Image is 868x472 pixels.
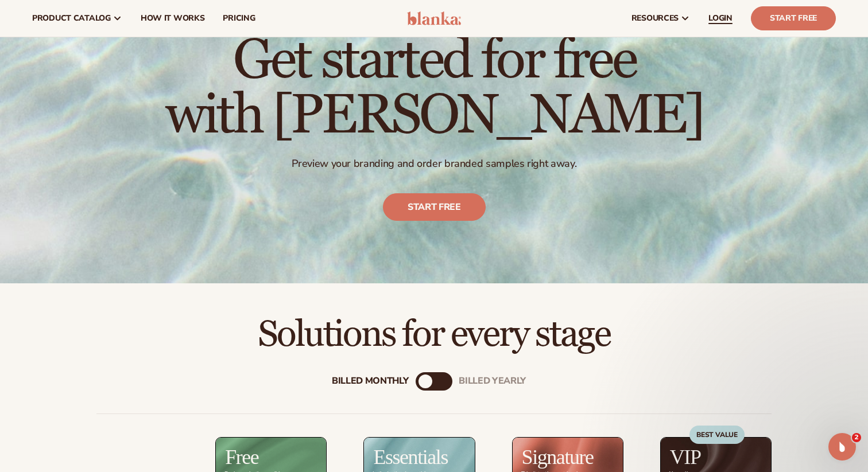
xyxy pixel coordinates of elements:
[225,447,258,467] h2: Free
[32,315,836,354] h2: Solutions for every stage
[708,14,733,23] span: LOGIN
[828,433,856,461] iframe: Intercom live chat
[522,447,594,467] h2: Signature
[165,157,703,170] p: Preview your branding and order branded samples right away.
[459,376,526,387] div: billed Yearly
[631,14,679,23] span: resources
[223,14,255,23] span: pricing
[383,193,486,221] a: Start free
[407,11,462,25] img: logo
[373,447,448,467] h2: Essentials
[332,376,409,387] div: Billed Monthly
[670,447,701,467] h2: VIP
[689,426,745,444] div: BEST VALUE
[852,433,861,442] span: 2
[141,14,205,23] span: How It Works
[751,6,836,30] a: Start Free
[165,33,703,143] h1: Get started for free with [PERSON_NAME]
[32,14,111,23] span: product catalog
